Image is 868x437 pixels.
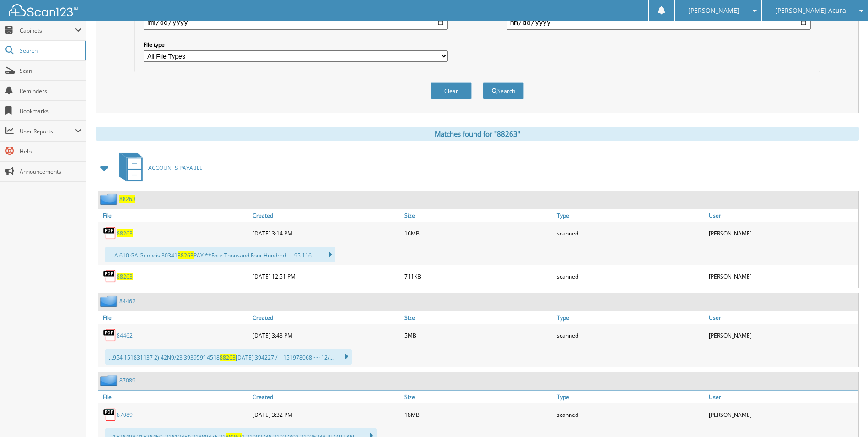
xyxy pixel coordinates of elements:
[250,311,402,324] a: Created
[103,408,117,421] img: PDF.png
[706,209,858,222] a: User
[103,226,117,240] img: PDF.png
[105,247,335,262] div: ... A 610 GA Geoncis 30341 PAY **Four Thousand Four Hundred ... .95 116....
[555,267,706,285] div: scanned
[105,349,352,365] div: ...954 151831137 2) 42N9/23 393959° 4518 [DATE] 394227 / | 151978068 ~~ 12/...
[706,405,858,424] div: [PERSON_NAME]
[250,224,402,242] div: [DATE] 3:14 PM
[144,15,448,30] input: start
[117,273,133,280] a: 88263
[144,41,448,49] label: File type
[20,27,75,34] span: Cabinets
[98,391,250,403] a: File
[555,224,706,242] div: scanned
[402,326,554,344] div: 5MB
[20,107,81,115] span: Bookmarks
[117,411,133,419] a: 87089
[178,251,194,259] span: 88263
[402,209,554,222] a: Size
[148,164,203,172] span: ACCOUNTS PAYABLE
[402,224,554,242] div: 16MB
[119,297,135,305] a: 84462
[250,209,402,222] a: Created
[220,354,236,361] span: 88263
[688,8,739,13] span: [PERSON_NAME]
[100,375,119,386] img: folder2.png
[100,193,119,205] img: folder2.png
[103,269,117,283] img: PDF.png
[483,82,524,99] button: Search
[98,311,250,324] a: File
[555,326,706,344] div: scanned
[96,127,859,141] div: Matches found for "88263"
[402,391,554,403] a: Size
[402,405,554,424] div: 18MB
[103,328,117,342] img: PDF.png
[402,311,554,324] a: Size
[822,393,868,437] iframe: Chat Widget
[117,229,133,237] a: 88263
[20,147,81,155] span: Help
[20,87,81,95] span: Reminders
[507,15,811,30] input: end
[117,332,133,339] a: 84462
[119,377,135,384] a: 87089
[250,391,402,403] a: Created
[98,209,250,222] a: File
[555,391,706,403] a: Type
[706,391,858,403] a: User
[250,326,402,344] div: [DATE] 3:43 PM
[20,67,81,75] span: Scan
[20,168,81,175] span: Announcements
[402,267,554,285] div: 711KB
[775,8,846,13] span: [PERSON_NAME] Acura
[119,195,135,203] a: 88263
[555,311,706,324] a: Type
[20,47,80,55] span: Search
[706,267,858,285] div: [PERSON_NAME]
[250,267,402,285] div: [DATE] 12:51 PM
[706,326,858,344] div: [PERSON_NAME]
[706,224,858,242] div: [PERSON_NAME]
[250,405,402,424] div: [DATE] 3:32 PM
[9,4,78,16] img: scan123-logo-white.svg
[100,295,119,307] img: folder2.png
[20,127,75,135] span: User Reports
[706,311,858,324] a: User
[431,82,472,99] button: Clear
[555,405,706,424] div: scanned
[114,150,203,186] a: ACCOUNTS PAYABLE
[555,209,706,222] a: Type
